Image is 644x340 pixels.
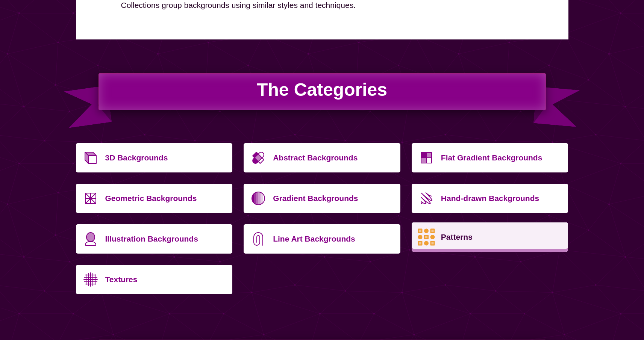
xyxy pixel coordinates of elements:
[412,184,568,213] a: Hand-drawn Backgrounds
[244,184,400,213] a: Gradient Backgrounds
[105,189,227,207] p: Geometric Backgrounds
[105,230,227,248] p: Illustration Backgrounds
[273,230,395,248] p: Line Art Backgrounds
[98,73,546,110] h2: The Categories
[273,149,395,167] p: Abstract Backgrounds
[441,149,563,167] p: Flat Gradient Backgrounds
[76,184,233,213] a: Geometric Backgrounds
[244,143,400,172] a: Abstract Backgrounds
[412,222,568,252] a: Patterns
[105,149,227,167] p: 3D Backgrounds
[244,224,400,254] a: Line Art Backgrounds
[441,189,563,207] p: Hand-drawn Backgrounds
[76,265,233,294] a: Textures
[273,189,395,207] p: Gradient Backgrounds
[76,143,233,172] a: 3D Backgrounds
[412,143,568,172] a: Flat Gradient Backgrounds
[105,270,227,289] p: Textures
[441,228,563,246] p: Patterns
[76,224,233,254] a: Illustration Backgrounds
